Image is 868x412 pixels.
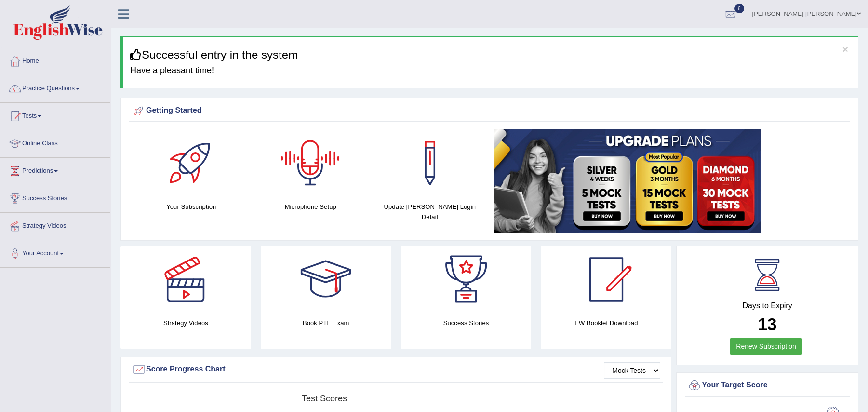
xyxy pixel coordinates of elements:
[734,4,744,13] span: 6
[0,130,110,154] a: Online Class
[132,104,847,118] div: Getting Started
[758,315,777,333] b: 13
[730,338,802,355] a: Renew Subscription
[0,185,110,209] a: Success Stories
[0,158,110,182] a: Predictions
[261,318,391,328] h4: Book PTE Exam
[687,378,847,393] div: Your Target Score
[302,394,347,403] tspan: Test scores
[541,318,671,328] h4: EW Booklet Download
[687,302,847,310] h4: Days to Expiry
[120,318,251,328] h4: Strategy Videos
[0,103,110,127] a: Tests
[130,49,851,61] h3: Successful entry in the system
[494,129,761,233] img: small5.jpg
[136,202,246,212] h4: Your Subscription
[0,48,110,72] a: Home
[132,362,660,377] div: Score Progress Chart
[401,318,532,328] h4: Success Stories
[0,75,110,99] a: Practice Questions
[0,213,110,237] a: Strategy Videos
[130,66,851,76] h4: Have a pleasant time!
[375,202,485,222] h4: Update [PERSON_NAME] Login Detail
[842,44,848,54] button: ×
[256,202,366,212] h4: Microphone Setup
[0,240,110,264] a: Your Account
